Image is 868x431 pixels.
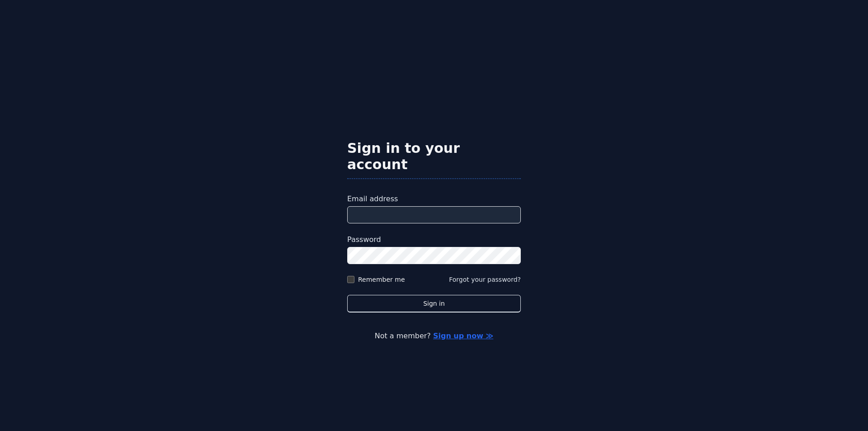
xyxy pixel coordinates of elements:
[347,295,521,313] button: Sign in
[347,140,521,173] h2: Sign in to your account
[358,275,405,284] label: Remember me
[433,332,493,340] a: Sign up now ≫
[347,90,521,126] img: Hostodo
[347,194,521,204] label: Email address
[43,331,825,341] p: Not a member?
[347,234,521,245] label: Password
[449,275,521,284] button: Forgot your password?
